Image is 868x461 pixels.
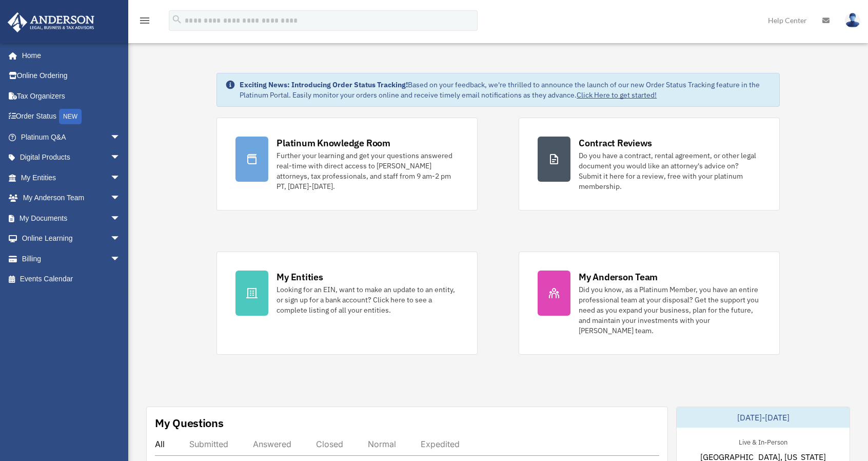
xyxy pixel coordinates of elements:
a: Online Ordering [7,66,136,86]
a: Digital Productsarrow_drop_down [7,147,136,168]
div: Further your learning and get your questions answered real-time with direct access to [PERSON_NAM... [277,150,459,191]
span: arrow_drop_down [110,208,131,229]
div: Live & In-Person [731,436,796,447]
div: Submitted [189,439,228,449]
div: Looking for an EIN, want to make an update to an entity, or sign up for a bank account? Click her... [277,284,459,315]
a: My Entitiesarrow_drop_down [7,167,136,188]
img: Anderson Advisors Platinum Portal [5,12,97,32]
a: Platinum Knowledge Room Further your learning and get your questions answered real-time with dire... [216,118,478,210]
div: Platinum Knowledge Room [277,137,390,149]
img: User Pic [845,13,860,28]
div: My Anderson Team [579,271,658,283]
div: Did you know, as a Platinum Member, you have an entire professional team at your disposal? Get th... [579,284,761,336]
span: arrow_drop_down [110,188,131,209]
strong: Exciting News: Introducing Order Status Tracking! [240,80,408,89]
a: Order StatusNEW [7,106,136,127]
div: My Entities [277,271,323,283]
i: menu [139,14,151,27]
div: Do you have a contract, rental agreement, or other legal document you would like an attorney's ad... [579,150,761,191]
div: Answered [253,439,291,449]
span: arrow_drop_down [110,147,131,168]
div: Normal [368,439,396,449]
a: Events Calendar [7,269,136,290]
a: Platinum Q&Aarrow_drop_down [7,127,136,147]
div: All [155,439,165,449]
a: Billingarrow_drop_down [7,248,136,269]
div: Expedited [421,439,460,449]
span: arrow_drop_down [110,127,131,148]
a: My Entities Looking for an EIN, want to make an update to an entity, or sign up for a bank accoun... [216,252,478,355]
span: arrow_drop_down [110,248,131,270]
div: My Questions [155,415,224,431]
a: Contract Reviews Do you have a contract, rental agreement, or other legal document you would like... [519,118,780,210]
a: My Anderson Team Did you know, as a Platinum Member, you have an entire professional team at your... [519,252,780,355]
a: Home [7,45,131,66]
a: menu [139,18,151,27]
div: Contract Reviews [579,137,652,149]
div: Closed [316,439,343,449]
a: Tax Organizers [7,86,136,106]
i: search [171,14,183,25]
div: NEW [59,109,82,124]
div: Based on your feedback, we're thrilled to announce the launch of our new Order Status Tracking fe... [240,80,771,100]
span: arrow_drop_down [110,167,131,188]
a: Online Learningarrow_drop_down [7,228,136,249]
a: My Anderson Teamarrow_drop_down [7,188,136,208]
div: [DATE]-[DATE] [677,407,850,428]
a: Click Here to get started! [577,90,657,100]
span: arrow_drop_down [110,228,131,249]
a: My Documentsarrow_drop_down [7,208,136,228]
